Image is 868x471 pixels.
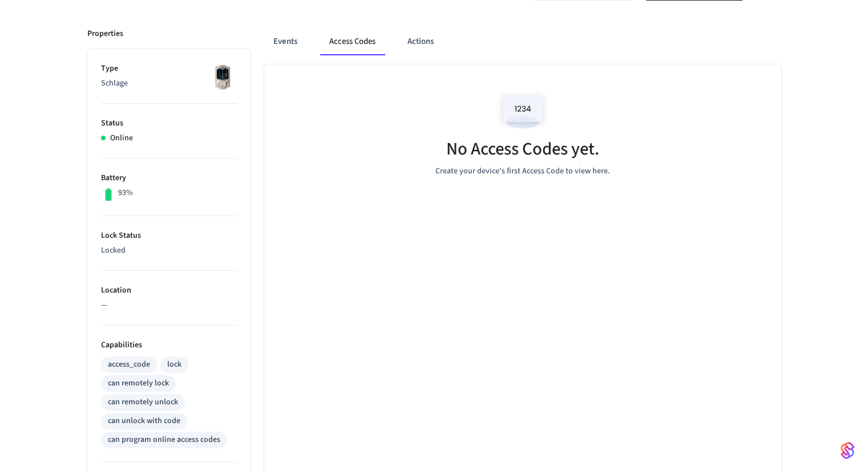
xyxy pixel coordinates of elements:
[101,339,237,351] p: Capabilities
[101,285,237,297] p: Location
[101,299,237,311] p: —
[118,187,133,199] p: 93%
[110,132,133,144] p: Online
[108,434,220,446] div: can program online access codes
[398,28,443,55] button: Actions
[87,28,123,40] p: Properties
[101,172,237,184] p: Battery
[101,230,237,242] p: Lock Status
[108,359,150,371] div: access_code
[264,28,781,55] div: ant example
[320,28,385,55] button: Access Codes
[101,117,237,129] p: Status
[435,165,610,177] p: Create your device's first Access Code to view here.
[264,28,306,55] button: Events
[108,377,169,389] div: can remotely lock
[108,415,180,427] div: can unlock with code
[841,441,854,460] img: SeamLogoGradient.69752ec5.svg
[208,63,237,91] img: Schlage Sense Smart Deadbolt with Camelot Trim, Front
[108,396,178,408] div: can remotely unlock
[101,78,237,90] p: Schlage
[446,137,599,161] h5: No Access Codes yet.
[167,359,181,371] div: lock
[101,63,237,75] p: Type
[101,245,237,257] p: Locked
[497,87,548,136] img: Access Codes Empty State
